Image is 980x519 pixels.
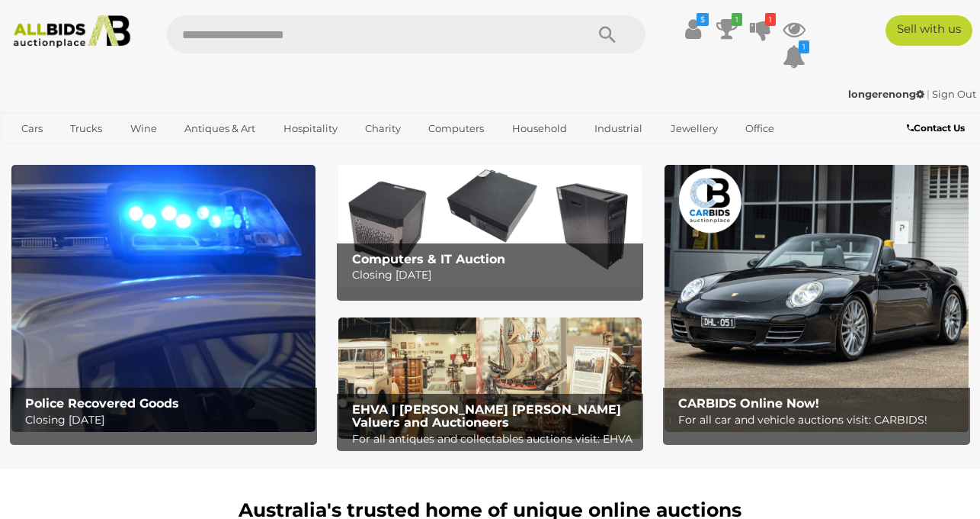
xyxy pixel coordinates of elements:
a: Jewellery [661,116,728,141]
a: Sell with us [886,15,972,46]
a: $ [682,15,705,43]
a: Charity [355,116,411,141]
p: Closing [DATE] [352,266,636,285]
a: Contact Us [907,120,969,137]
strong: longerenong [848,88,924,100]
a: EHVA | Evans Hastings Valuers and Auctioneers EHVA | [PERSON_NAME] [PERSON_NAME] Valuers and Auct... [338,318,642,440]
button: Search [569,15,645,53]
img: Allbids.com.au [7,15,136,48]
img: EHVA | Evans Hastings Valuers and Auctioneers [338,318,642,440]
a: 1 [716,15,738,43]
i: 1 [732,13,742,26]
a: Hospitality [274,116,347,141]
a: Household [502,116,577,141]
a: Sports [11,141,62,166]
b: Police Recovered Goods [25,396,179,411]
i: 1 [799,40,809,53]
a: CARBIDS Online Now! CARBIDS Online Now! For all car and vehicle auctions visit: CARBIDS! [665,165,969,431]
b: Contact Us [907,122,965,134]
img: Police Recovered Goods [11,165,315,431]
b: Computers & IT Auction [352,252,505,266]
a: Police Recovered Goods Police Recovered Goods Closing [DATE] [11,165,315,431]
i: $ [697,13,709,26]
a: Computers [418,116,494,141]
i: 1 [765,13,776,26]
a: Computers & IT Auction Computers & IT Auction Closing [DATE] [338,165,642,286]
a: Cars [11,116,53,141]
a: Sign Out [932,88,976,100]
span: | [927,88,930,100]
a: Antiques & Art [175,116,265,141]
a: Office [735,116,784,141]
a: longerenong [848,88,927,100]
b: EHVA | [PERSON_NAME] [PERSON_NAME] Valuers and Auctioneers [352,402,621,430]
p: Closing [DATE] [25,411,309,430]
a: 1 [783,43,805,70]
a: Industrial [584,116,652,141]
a: [GEOGRAPHIC_DATA] [70,141,198,166]
a: Trucks [60,116,112,141]
img: CARBIDS Online Now! [665,165,969,431]
p: For all antiques and collectables auctions visit: EHVA [352,430,636,449]
a: 1 [749,15,772,43]
b: CARBIDS Online Now! [678,396,819,411]
a: Wine [120,116,167,141]
img: Computers & IT Auction [338,165,642,286]
p: For all car and vehicle auctions visit: CARBIDS! [678,411,962,430]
